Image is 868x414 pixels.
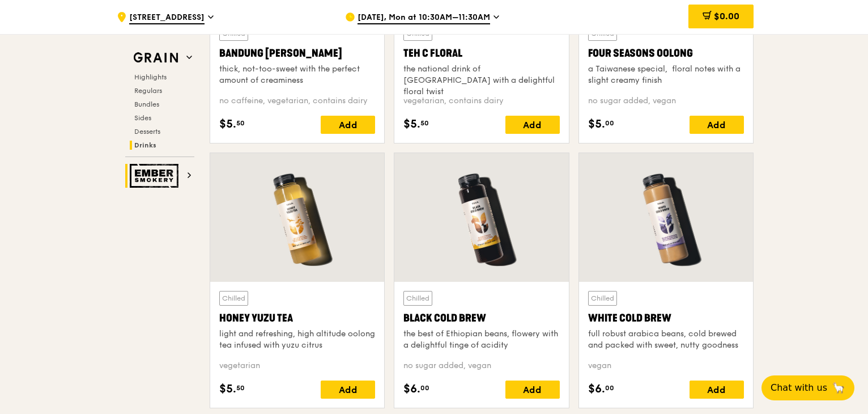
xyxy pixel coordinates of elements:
span: [STREET_ADDRESS] [129,12,205,24]
div: Chilled [403,291,432,306]
div: Bandung [PERSON_NAME] [219,45,375,61]
img: Grain web logo [130,48,182,68]
span: 50 [420,119,429,128]
span: 🦙 [832,381,845,395]
img: Ember Smokery web logo [130,164,182,188]
div: no sugar added, vegan [588,95,744,107]
span: 50 [236,119,245,128]
span: $6. [403,381,420,398]
div: Add [321,381,375,399]
div: Add [505,116,560,134]
span: 50 [236,383,245,392]
span: Highlights [134,73,167,81]
span: Regulars [134,87,162,95]
div: Add [321,116,375,134]
div: thick, not-too-sweet with the perfect amount of creaminess [219,64,375,86]
div: the best of Ethiopian beans, flowery with a delightful tinge of acidity [403,328,559,351]
span: [DATE], Mon at 10:30AM–11:30AM [358,12,490,24]
div: no sugar added, vegan [403,360,559,371]
span: Bundles [134,100,159,108]
div: vegetarian [219,360,375,371]
span: $5. [219,381,236,398]
span: $5. [588,116,605,133]
span: Drinks [134,141,156,149]
span: Desserts [134,128,160,136]
div: Add [505,381,560,399]
div: Add [690,381,744,399]
div: White Cold Brew [588,310,744,326]
div: Honey Yuzu Tea [219,310,375,326]
span: 00 [605,119,614,128]
button: Chat with us🦙 [761,375,854,400]
div: no caffeine, vegetarian, contains dairy [219,95,375,107]
div: full robust arabica beans, cold brewed and packed with sweet, nutty goodness [588,328,744,351]
div: Chilled [588,291,617,306]
div: Black Cold Brew [403,310,559,326]
div: Teh C Floral [403,45,559,61]
div: Chilled [219,291,248,306]
div: a Taiwanese special, floral notes with a slight creamy finish [588,64,744,86]
span: 00 [420,383,429,392]
div: Four Seasons Oolong [588,45,744,61]
div: the national drink of [GEOGRAPHIC_DATA] with a delightful floral twist [403,64,559,98]
span: $6. [588,381,605,398]
div: Add [690,116,744,134]
span: 00 [605,383,614,392]
span: $5. [219,116,236,133]
span: Chat with us [771,381,827,395]
div: light and refreshing, high altitude oolong tea infused with yuzu citrus [219,328,375,351]
span: $0.00 [714,11,739,22]
span: Sides [134,114,151,122]
div: vegetarian, contains dairy [403,95,559,107]
span: $5. [403,116,420,133]
div: vegan [588,360,744,371]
